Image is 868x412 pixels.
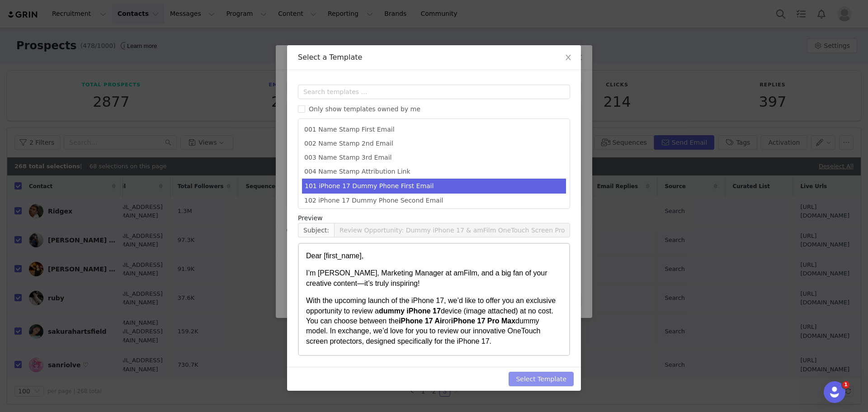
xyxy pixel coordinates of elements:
p: Here’s what makes our OneTouch screen protectors stand out: [7,110,263,120]
li: 002 Name Stamp 2nd Email [302,137,566,151]
li: 1021 iPhone 17 Dummy Phone Flat Rate [302,208,566,222]
li: 003 Name Stamp 3rd Email [302,151,566,165]
div: Select a Template [298,52,570,62]
button: Select Template [509,372,574,386]
li: 102 iPhone 17 Dummy Phone Second Email [302,194,566,208]
strong: iPhone 17 Pro Max [152,73,217,81]
body: Rich Text Area. Press ALT-0 for help. [7,7,286,17]
strong: dummy iPhone 17 [80,63,142,71]
li: 001 Name Stamp First Email [302,123,566,137]
p: With the upcoming launch of the iPhone 17, we’d like to offer you an exclusive opportunity to rev... [7,52,263,103]
span: Subject: [298,223,334,237]
iframe: Intercom live chat [824,381,845,403]
li: 101 iPhone 17 Dummy Phone First Email [302,179,566,194]
span: Only show templates owned by me [305,105,424,113]
p: Dear [first_name], [7,7,263,17]
iframe: Rich Text Area [299,244,569,355]
strong: iPhone 17 Air [100,73,146,81]
input: Search templates ... [298,85,570,99]
p: I’m [PERSON_NAME], Marketing Manager at amFilm, and a big fan of your creative content—it’s truly... [7,24,263,45]
i: icon: close [565,54,572,61]
span: Preview [298,213,323,223]
button: Close [556,45,581,71]
body: Rich Text Area. Press ALT-0 for help. [7,7,263,355]
span: 1 [842,381,849,388]
li: 004 Name Stamp Attribution Link [302,165,566,179]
